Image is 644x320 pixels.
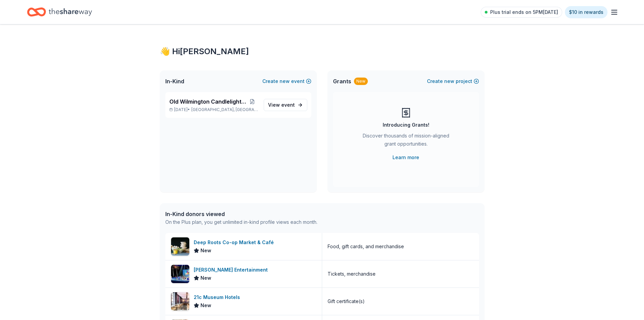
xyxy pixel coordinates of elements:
[262,77,311,85] button: Createnewevent
[427,77,479,85] button: Createnewproject
[328,270,376,278] div: Tickets, merchandise
[200,301,211,310] span: New
[328,242,404,251] div: Food, gift cards, and merchandise
[333,77,351,85] span: Grants
[171,292,189,311] img: Image for 21c Museum Hotels
[383,121,429,129] div: Introducing Grants!
[281,102,295,108] span: event
[354,78,368,85] div: New
[268,101,295,109] span: View
[191,107,258,112] span: [GEOGRAPHIC_DATA], [GEOGRAPHIC_DATA]
[165,210,317,218] div: In-Kind donors viewed
[165,77,184,85] span: In-Kind
[200,274,211,282] span: New
[264,99,307,111] a: View event
[194,293,243,301] div: 21c Museum Hotels
[169,98,246,106] span: Old Wilmington Candlelight Tour
[169,107,258,112] p: [DATE] •
[392,153,419,162] a: Learn more
[481,7,562,18] a: Plus trial ends on 5PM[DATE]
[165,218,317,226] div: On the Plus plan, you get unlimited in-kind profile views each month.
[171,237,189,256] img: Image for Deep Roots Co-op Market & Café
[328,297,365,305] div: Gift certificate(s)
[200,247,211,255] span: New
[565,6,607,18] a: $10 in rewards
[194,266,270,274] div: [PERSON_NAME] Entertainment
[360,132,452,151] div: Discover thousands of mission-aligned grant opportunities.
[194,238,277,247] div: Deep Roots Co-op Market & Café
[444,77,454,85] span: new
[27,4,92,20] a: Home
[280,77,290,85] span: new
[171,265,189,283] img: Image for Feld Entertainment
[160,46,484,57] div: 👋 Hi [PERSON_NAME]
[490,8,558,16] span: Plus trial ends on 5PM[DATE]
